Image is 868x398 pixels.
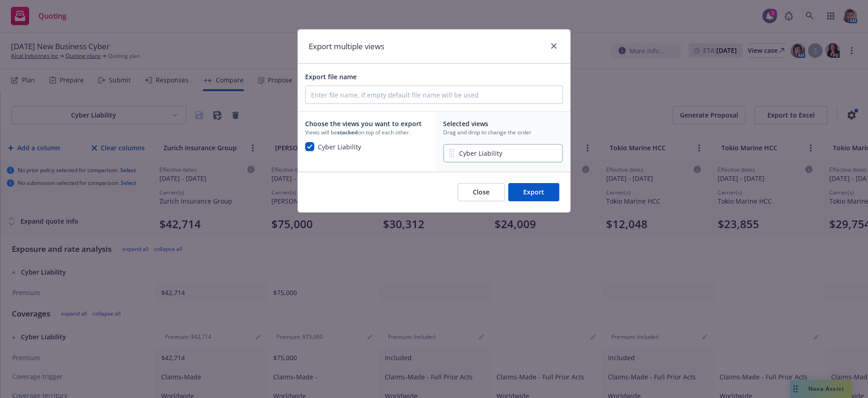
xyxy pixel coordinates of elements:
a: close [548,41,559,51]
span: Selected views [443,119,563,128]
span: Drag and drop to change the order [443,128,563,136]
span: Choose the views you want to export [305,119,425,128]
button: Close [458,183,505,201]
strong: stacked [337,128,358,136]
span: Cyber Liability [318,142,361,153]
span: Export file name [305,72,357,81]
button: Export [508,183,559,201]
h1: Export multiple views [309,41,384,52]
div: Cyber Liability [443,142,563,164]
span: Views will be on top of each other. [305,128,425,136]
input: Enter file name, if empty default file name will be used [306,86,562,103]
span: Cyber Liability [459,148,502,158]
button: Cyber Liability [305,142,361,153]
